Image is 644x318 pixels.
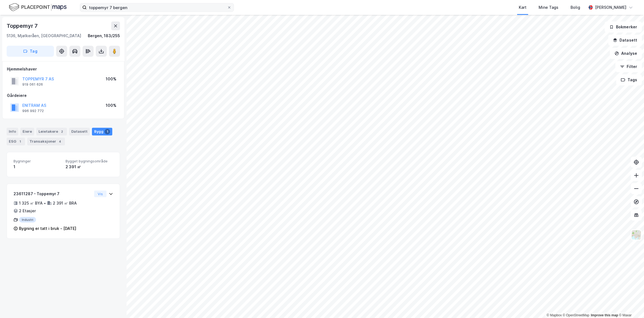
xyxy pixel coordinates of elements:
[616,292,644,318] div: Kontrollprogram for chat
[610,48,642,59] button: Analyse
[7,21,39,30] div: Toppemyr 7
[9,2,67,12] img: logo.f888ab2527a4732fd821a326f86c7f29.svg
[13,191,92,197] div: 23611287 - Toppemyr 7
[57,139,63,144] div: 4
[19,200,43,206] div: 1 325 ㎡ BYA
[66,164,113,170] div: 2 391 ㎡
[27,138,65,145] div: Transaksjoner
[519,4,526,11] div: Kart
[106,76,116,82] div: 100%
[87,3,227,12] input: Søk på adresse, matrikkel, gårdeiere, leietakere eller personer
[92,128,112,135] div: Bygg
[547,313,562,317] a: Mapbox
[88,32,120,39] div: Bergen, 183/255
[22,109,44,113] div: 996 992 772
[36,128,67,135] div: Leietakere
[616,74,642,85] button: Tags
[17,139,23,144] div: 1
[608,35,642,46] button: Datasett
[631,230,642,240] img: Z
[105,129,110,134] div: 1
[539,4,558,11] div: Mine Tags
[19,225,76,232] div: Bygning er tatt i bruk - [DATE]
[615,61,642,72] button: Filter
[59,129,65,134] div: 2
[94,191,107,197] button: Vis
[7,128,18,135] div: Info
[595,4,626,11] div: [PERSON_NAME]
[20,128,34,135] div: Eiere
[605,21,642,32] button: Bokmerker
[563,313,590,317] a: OpenStreetMap
[44,201,46,205] div: •
[7,138,25,145] div: ESG
[7,46,54,57] button: Tag
[591,313,618,317] a: Improve this map
[7,66,120,72] div: Hjemmelshaver
[19,208,36,214] div: 2 Etasjer
[13,159,61,164] span: Bygninger
[53,200,77,206] div: 2 391 ㎡ BRA
[22,82,43,87] div: 919 061 626
[7,92,120,99] div: Gårdeiere
[616,292,644,318] iframe: Chat Widget
[69,128,90,135] div: Datasett
[7,32,81,39] div: 5136, Mjølkeråen, [GEOGRAPHIC_DATA]
[66,159,113,164] span: Bygget bygningsområde
[13,164,61,170] div: 1
[106,102,116,109] div: 100%
[571,4,580,11] div: Bolig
